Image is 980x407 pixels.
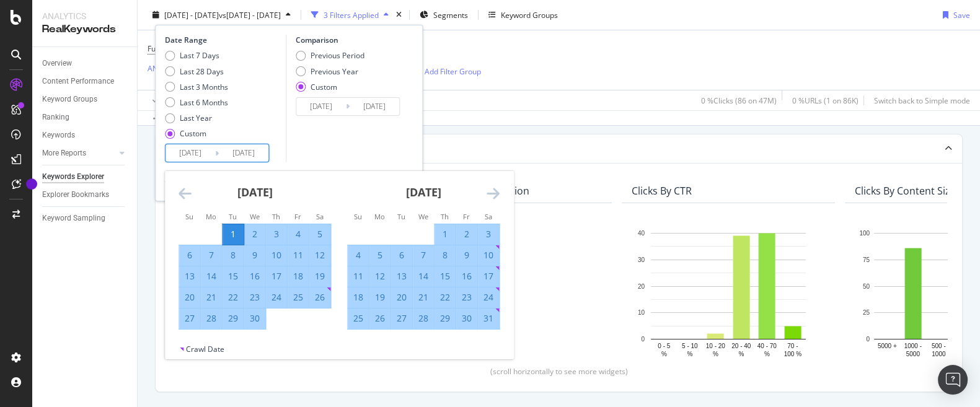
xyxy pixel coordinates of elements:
[165,50,228,61] div: Last 7 Days
[415,5,473,25] button: Segments
[638,283,645,290] text: 20
[413,287,435,308] td: Selected. Wednesday, May 21, 2025
[397,212,405,221] small: Tu
[250,212,260,221] small: We
[244,287,266,308] td: Selected. Wednesday, April 23, 2025
[311,81,337,92] div: Custom
[237,185,273,199] strong: [DATE]
[435,308,456,329] td: Selected. Thursday, May 29, 2025
[206,212,216,221] small: Mo
[369,308,391,329] td: Selected. Monday, May 26, 2025
[348,245,369,266] td: Selected. Sunday, May 4, 2025
[485,212,492,221] small: Sa
[179,291,200,304] div: 20
[938,365,968,395] div: Open Intercom Messenger
[731,343,751,349] text: 20 - 40
[391,266,413,287] td: Selected. Tuesday, May 13, 2025
[435,291,456,304] div: 22
[42,170,104,183] div: Keywords Explorer
[26,178,37,190] div: Tooltip anchor
[296,81,364,92] div: Custom
[42,188,109,201] div: Explorer Bookmarks
[456,224,478,245] td: Selected. Friday, May 2, 2025
[244,245,266,266] td: Selected. Wednesday, April 9, 2025
[164,9,219,20] span: [DATE] - [DATE]
[42,22,127,37] div: RealKeywords
[638,310,645,317] text: 10
[369,270,391,282] div: 12
[701,95,777,105] div: 0 % Clicks ( 86 on 47M )
[180,81,228,92] div: Last 3 Months
[219,9,281,20] span: vs [DATE] - [DATE]
[201,287,223,308] td: Selected. Monday, April 21, 2025
[42,129,75,142] div: Keywords
[266,245,288,266] td: Selected. Thursday, April 10, 2025
[165,35,283,45] div: Date Range
[792,95,859,105] div: 0 % URLs ( 1 on 86K )
[478,291,499,304] div: 24
[348,266,369,287] td: Selected. Sunday, May 11, 2025
[906,351,920,357] text: 5000
[201,308,223,329] td: Selected. Monday, April 28, 2025
[170,366,947,377] div: (scroll horizontally to see more widgets)
[904,343,922,349] text: 1000 -
[311,50,364,61] div: Previous Period
[413,308,435,329] td: Selected. Wednesday, May 28, 2025
[266,249,287,261] div: 10
[757,343,777,349] text: 40 - 70
[374,212,385,221] small: Mo
[165,171,513,344] div: Calendar
[223,291,244,304] div: 22
[42,147,116,160] a: More Reports
[294,212,301,221] small: Fr
[391,245,413,266] td: Selected. Tuesday, May 6, 2025
[369,287,391,308] td: Selected. Monday, May 19, 2025
[456,312,477,325] div: 30
[201,249,222,261] div: 7
[433,9,468,20] span: Segments
[266,287,288,308] td: Selected. Thursday, April 24, 2025
[391,308,413,329] td: Selected. Tuesday, May 27, 2025
[953,9,970,20] div: Save
[456,228,477,240] div: 2
[223,287,244,308] td: Selected. Tuesday, April 22, 2025
[863,310,870,317] text: 25
[316,212,324,221] small: Sa
[179,245,201,266] td: Selected. Sunday, April 6, 2025
[309,228,330,240] div: 5
[348,312,369,325] div: 25
[632,227,825,360] svg: A chart.
[638,230,645,237] text: 40
[435,287,456,308] td: Selected. Thursday, May 22, 2025
[425,66,481,76] div: Add Filter Group
[42,170,128,183] a: Keywords Explorer
[661,351,667,357] text: %
[288,224,309,245] td: Selected. Friday, April 4, 2025
[391,249,412,261] div: 6
[223,228,244,240] div: 1
[179,249,200,261] div: 6
[166,144,215,162] input: Start Date
[165,97,228,108] div: Last 6 Months
[369,291,391,304] div: 19
[487,186,500,201] div: Move forward to switch to the next month.
[456,287,478,308] td: Selected. Friday, May 23, 2025
[42,93,97,106] div: Keyword Groups
[42,111,128,124] a: Ranking
[391,312,412,325] div: 27
[413,312,434,325] div: 28
[201,312,222,325] div: 28
[866,336,870,343] text: 0
[288,291,309,304] div: 25
[266,224,288,245] td: Selected. Thursday, April 3, 2025
[180,113,212,123] div: Last Year
[42,10,127,22] div: Analytics
[413,266,435,287] td: Selected. Wednesday, May 14, 2025
[478,270,499,282] div: 17
[441,212,449,221] small: Th
[348,270,369,282] div: 11
[180,50,219,61] div: Last 7 Days
[165,128,228,139] div: Custom
[306,5,394,25] button: 3 Filters Applied
[165,66,228,76] div: Last 28 Days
